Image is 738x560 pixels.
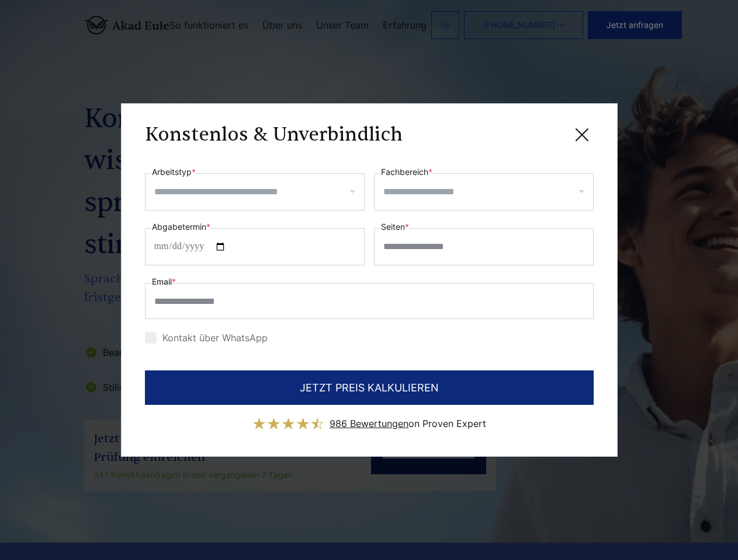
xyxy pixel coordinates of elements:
[381,165,432,179] label: Fachbereich
[145,332,268,344] label: Kontakt über WhatsApp
[152,275,176,289] label: Email
[330,418,408,429] span: 986 Bewertungen
[381,220,409,234] label: Seiten
[152,220,210,234] label: Abgabetermin
[330,414,486,433] div: on Proven Expert
[145,370,594,405] button: JETZT PREIS KALKULIEREN
[152,165,196,179] label: Arbeitstyp
[145,123,403,146] h3: Konstenlos & Unverbindlich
